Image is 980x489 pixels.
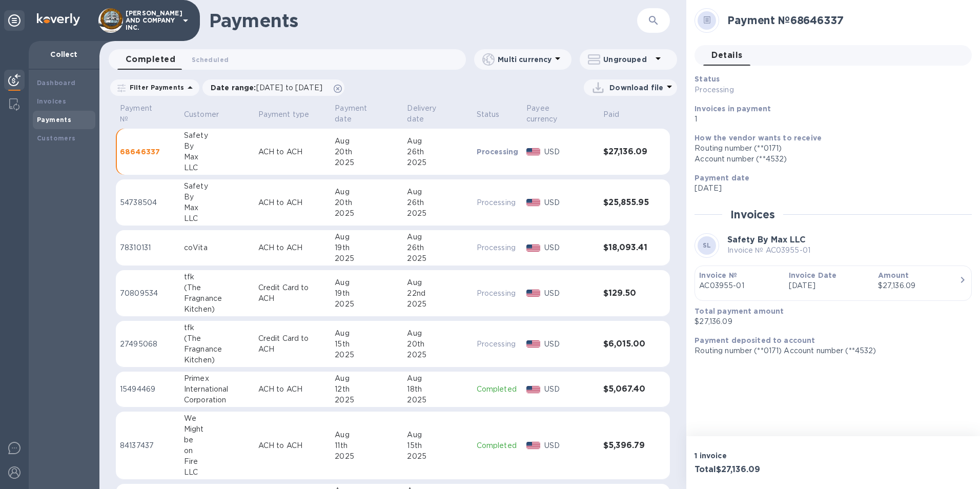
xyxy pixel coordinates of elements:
[727,14,964,27] h2: Payment № 68646337
[258,109,323,120] span: Payment type
[526,199,540,206] img: USD
[258,147,327,157] p: ACH to ACH
[730,208,775,221] h2: Invoices
[120,242,176,253] p: 78310131
[407,288,468,299] div: 22nd
[603,147,649,157] h3: $27,136.09
[544,339,596,350] p: USD
[335,232,399,242] div: Aug
[544,242,596,253] p: USD
[695,336,815,344] b: Payment deposited to account
[335,288,399,299] div: 19th
[335,157,399,168] div: 2025
[120,384,176,395] p: 15494469
[258,333,327,355] p: Credit Card to ACH
[120,147,176,157] p: 68646337
[37,13,80,26] img: Logo
[695,105,771,113] b: Invoices in payment
[407,339,468,350] div: 20th
[526,244,540,252] img: USD
[477,288,519,299] p: Processing
[258,197,327,208] p: ACH to ACH
[477,109,513,120] span: Status
[335,430,399,440] div: Aug
[4,10,25,31] div: Unpin categories
[603,243,649,253] h3: $18,093.41
[184,456,250,467] div: Fire
[335,253,399,264] div: 2025
[407,197,468,208] div: 26th
[211,83,328,93] p: Date range :
[120,197,176,208] p: 54738504
[184,282,250,293] div: (The
[184,192,250,202] div: By
[335,277,399,288] div: Aug
[184,344,250,355] div: Fragnance
[184,467,250,478] div: LLC
[727,245,810,256] p: Invoice № AC03955-01
[184,202,250,213] div: Max
[258,440,327,451] p: ACH to ACH
[335,299,399,310] div: 2025
[184,152,250,162] div: Max
[258,242,327,253] p: ACH to ACH
[184,213,250,224] div: LLC
[878,280,959,291] div: $27,136.09
[695,174,749,182] b: Payment date
[526,386,540,393] img: USD
[695,345,964,356] p: Routing number (**0171) Account number (**4532)
[603,441,649,451] h3: $5,396.79
[603,198,649,208] h3: $25,855.95
[184,162,250,173] div: LLC
[603,109,619,120] p: Paid
[407,103,455,125] p: Delivery date
[335,208,399,219] div: 2025
[184,304,250,315] div: Kitchen)
[192,54,229,65] span: Scheduled
[727,235,806,244] b: Safety By Max LLC
[335,395,399,405] div: 2025
[526,290,540,297] img: USD
[878,271,909,279] b: Amount
[544,288,596,299] p: USD
[335,384,399,395] div: 12th
[407,384,468,395] div: 18th
[498,54,552,65] p: Multi currency
[335,451,399,462] div: 2025
[184,130,250,141] div: Safety
[184,109,232,120] span: Customer
[407,103,468,125] span: Delivery date
[407,373,468,384] div: Aug
[407,277,468,288] div: Aug
[407,208,468,219] div: 2025
[184,424,250,435] div: Might
[407,328,468,339] div: Aug
[526,103,595,125] span: Payee currency
[335,339,399,350] div: 15th
[184,181,250,192] div: Safety
[407,187,468,197] div: Aug
[184,373,250,384] div: Primex
[407,232,468,242] div: Aug
[126,83,184,92] p: Filter Payments
[335,328,399,339] div: Aug
[120,440,176,451] p: 84137437
[184,384,250,395] div: International
[184,141,250,152] div: By
[120,103,176,125] span: Payment №
[407,157,468,168] div: 2025
[695,114,964,125] p: 1
[695,134,822,142] b: How the vendor wants to receive
[695,75,720,83] b: Status
[477,109,500,120] p: Status
[699,271,737,279] b: Invoice №
[209,10,578,31] h1: Payments
[184,435,250,445] div: be
[37,79,76,87] b: Dashboard
[526,442,540,449] img: USD
[37,134,76,142] b: Customers
[184,322,250,333] div: tfk
[37,97,66,105] b: Invoices
[695,183,964,194] p: [DATE]
[407,299,468,310] div: 2025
